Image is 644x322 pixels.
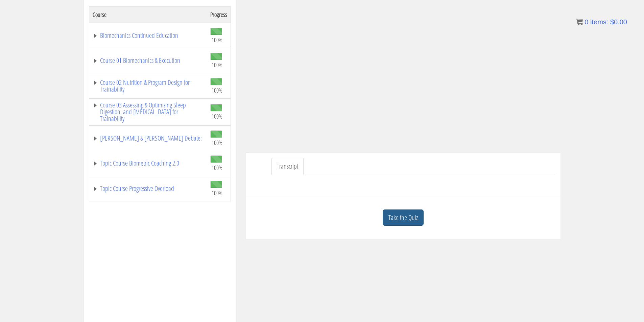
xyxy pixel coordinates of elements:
span: 100% [212,36,222,44]
a: Course 02 Nutrition & Program Design for Trainability [93,79,204,93]
img: icon11.png [576,19,583,25]
a: Topic Course Progressive Overload [93,185,204,192]
span: 100% [212,139,222,146]
th: Course [89,6,207,23]
span: 100% [212,61,222,69]
a: Course 03 Assessing & Optimizing Sleep Digestion, and [MEDICAL_DATA] for Trainability [93,102,204,122]
a: Biomechanics Continued Education [93,32,204,39]
th: Progress [207,6,231,23]
a: Transcript [271,158,304,175]
bdi: 0.00 [610,18,627,26]
a: 0 items: $0.00 [576,18,627,26]
span: 100% [212,189,222,197]
a: Course 01 Biomechanics & Execution [93,57,204,64]
a: Topic Course Biometric Coaching 2.0 [93,160,204,167]
span: 0 [585,18,588,26]
span: 100% [212,164,222,171]
span: 100% [212,86,222,94]
span: 100% [212,113,222,120]
a: Take the Quiz [383,209,424,226]
span: items: [590,18,608,26]
a: [PERSON_NAME] & [PERSON_NAME] Debate: [93,135,204,142]
span: $ [610,18,614,26]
